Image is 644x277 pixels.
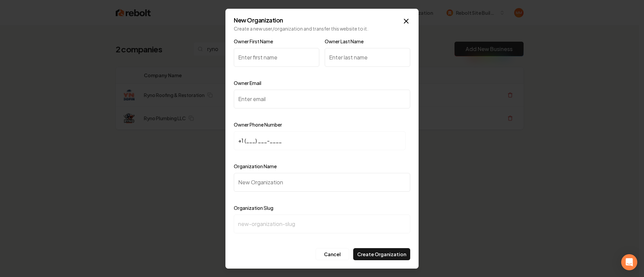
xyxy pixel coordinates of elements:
[234,17,410,23] h2: New Organization
[353,248,410,260] button: Create Organization
[234,173,410,192] input: New Organization
[234,163,277,169] label: Organization Name
[234,90,410,108] input: Enter email
[234,80,261,86] label: Owner Email
[316,248,349,260] button: Cancel
[234,122,282,128] label: Owner Phone Number
[234,215,410,233] input: new-organization-slug
[325,48,410,67] input: Enter last name
[234,205,273,211] label: Organization Slug
[234,48,319,67] input: Enter first name
[234,25,410,32] p: Create a new user/organization and transfer this website to it.
[325,38,364,44] label: Owner Last Name
[234,38,273,44] label: Owner First Name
